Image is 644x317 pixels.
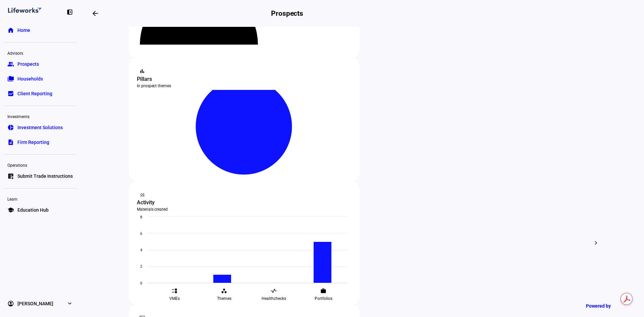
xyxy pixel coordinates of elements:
text: 0 [140,281,142,285]
eth-mat-symbol: workspaces [221,288,227,294]
div: In prospect themes [137,83,352,89]
eth-mat-symbol: work [320,288,326,294]
span: VMEs [169,296,180,301]
a: pie_chartInvestment Solutions [4,121,76,134]
span: Firm Reporting [17,139,49,146]
h2: Prospects [271,9,303,17]
eth-mat-symbol: folder_copy [7,75,14,82]
eth-mat-symbol: group [7,61,14,67]
div: Operations [4,160,76,169]
a: homeHome [4,23,76,37]
eth-mat-symbol: list_alt_add [7,173,14,179]
a: Powered by [583,300,634,312]
mat-icon: bar_chart [139,68,146,74]
span: Client Reporting [17,90,52,97]
span: [PERSON_NAME] [17,300,53,307]
mat-icon: arrow_backwards [91,9,99,17]
span: Prospects [17,61,39,67]
a: folder_copyHouseholds [4,72,76,86]
text: 4 [140,248,142,252]
span: Home [17,27,30,34]
div: Materials created [137,207,352,212]
eth-mat-symbol: bid_landscape [7,90,14,97]
mat-icon: chevron_right [592,239,600,247]
text: 2 [140,264,142,269]
span: Submit Trade Instructions [17,173,73,179]
div: Investments [4,111,76,121]
text: 8 [140,215,142,219]
a: descriptionFirm Reporting [4,136,76,149]
eth-mat-symbol: expand_more [66,300,73,307]
eth-mat-symbol: left_panel_close [66,9,73,15]
eth-mat-symbol: event_list [171,288,177,294]
mat-icon: monitoring [139,191,146,198]
a: groupProspects [4,57,76,71]
eth-mat-symbol: school [7,207,14,213]
span: Themes [217,296,231,301]
eth-mat-symbol: description [7,139,14,146]
eth-mat-symbol: account_circle [7,300,14,307]
span: Healthchecks [262,296,286,301]
text: 6 [140,231,142,236]
span: Investment Solutions [17,124,63,131]
span: Education Hub [17,207,49,213]
div: Activity [137,199,352,207]
a: bid_landscapeClient Reporting [4,87,76,100]
eth-mat-symbol: home [7,27,14,34]
div: Learn [4,194,76,203]
eth-mat-symbol: pie_chart [7,124,14,131]
div: Advisors [4,48,76,57]
span: Portfolios [315,296,332,301]
div: Pillars [137,75,352,83]
span: Households [17,75,43,82]
eth-mat-symbol: vital_signs [271,288,277,294]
